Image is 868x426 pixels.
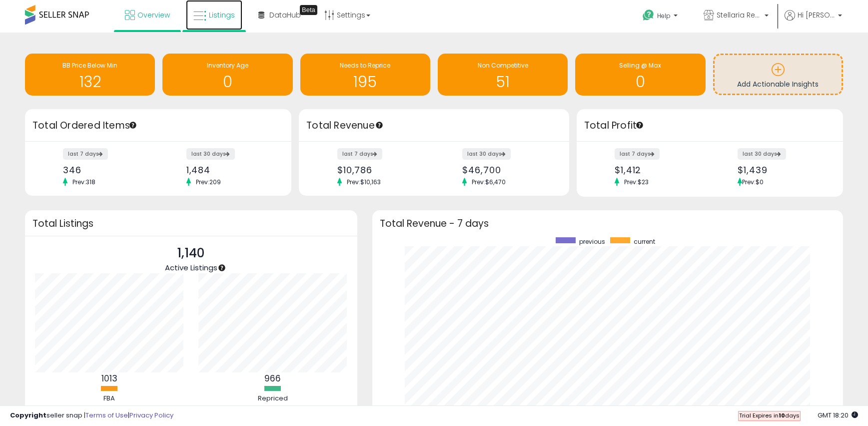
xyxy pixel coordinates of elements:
[79,394,139,403] div: FBA
[580,74,700,90] h1: 0
[785,10,842,33] a: Hi [PERSON_NAME]
[266,403,279,415] b: 174
[462,148,511,160] label: last 30 days
[584,119,836,133] h3: Total Profit
[438,54,568,96] a: Non Competitive 51
[575,54,705,96] a: Selling @ Max 0
[467,178,511,186] span: Prev: $6,470
[739,411,800,419] span: Trial Expires in days
[657,12,671,20] span: Help
[30,74,150,90] h1: 132
[62,61,117,70] span: BB Price Below Min
[642,9,655,22] i: Get Help
[300,5,317,15] div: Tooltip anchor
[738,165,825,175] div: $1,439
[779,411,785,419] b: 10
[129,410,173,420] a: Privacy Policy
[63,148,108,160] label: last 7 days
[269,10,301,20] span: DataHub
[128,121,137,130] div: Tooltip anchor
[264,372,281,384] b: 966
[191,178,226,186] span: Prev: 209
[165,262,217,273] span: Active Listings
[342,178,386,186] span: Prev: $10,163
[717,10,762,20] span: Stellaria Retail
[337,165,427,175] div: $10,786
[217,263,226,272] div: Tooltip anchor
[209,10,235,20] span: Listings
[186,165,274,175] div: 1,484
[579,237,605,246] span: previous
[715,55,842,94] a: Add Actionable Insights
[462,165,552,175] div: $46,700
[207,61,248,70] span: Inventory Age
[443,74,563,90] h1: 51
[25,54,155,96] a: BB Price Below Min 132
[167,74,287,90] h1: 0
[63,165,150,175] div: 346
[162,54,292,96] a: Inventory Age 0
[186,148,235,160] label: last 30 days
[619,178,654,186] span: Prev: $23
[305,74,425,90] h1: 195
[103,403,115,415] b: 127
[818,410,858,420] span: 2025-10-9 18:20 GMT
[10,411,173,420] div: seller snap | |
[340,61,390,70] span: Needs to Reprice
[10,410,46,420] strong: Copyright
[165,244,217,263] p: 1,140
[67,178,100,186] span: Prev: 318
[375,121,384,130] div: Tooltip anchor
[742,178,764,186] span: Prev: $0
[634,237,655,246] span: current
[243,394,303,403] div: Repriced
[337,148,382,160] label: last 7 days
[300,54,430,96] a: Needs to Reprice 195
[32,220,350,227] h3: Total Listings
[85,410,128,420] a: Terms of Use
[306,119,562,133] h3: Total Revenue
[478,61,528,70] span: Non Competitive
[635,121,644,130] div: Tooltip anchor
[738,148,786,160] label: last 30 days
[101,372,117,384] b: 1013
[615,165,702,175] div: $1,412
[137,10,170,20] span: Overview
[635,2,688,33] a: Help
[619,61,661,70] span: Selling @ Max
[380,220,836,227] h3: Total Revenue - 7 days
[32,119,284,133] h3: Total Ordered Items
[737,79,819,89] span: Add Actionable Insights
[615,148,660,160] label: last 7 days
[798,10,835,20] span: Hi [PERSON_NAME]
